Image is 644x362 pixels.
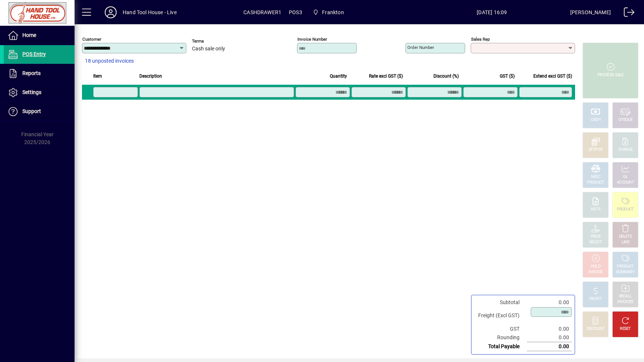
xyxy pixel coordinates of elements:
[589,296,602,302] div: PROFIT
[330,72,347,80] span: Quantity
[622,240,629,245] div: LINE
[617,264,634,269] div: PRODUCT
[620,326,631,332] div: RESET
[407,45,434,50] mat-label: Order number
[591,117,600,123] div: CASH
[617,207,634,212] div: PRODUCT
[471,37,490,42] mat-label: Sales rep
[587,326,604,332] div: DISCOUNT
[297,37,327,42] mat-label: Invoice number
[99,6,123,19] button: Profile
[4,26,75,45] a: Home
[617,299,633,305] div: INVOICES
[618,1,635,26] a: Logout
[433,72,459,80] span: Discount (%)
[474,298,527,307] td: Subtotal
[139,72,162,80] span: Description
[192,46,225,52] span: Cash sale only
[588,269,602,275] div: INVOICE
[500,72,515,80] span: GST ($)
[591,264,600,269] div: HOLD
[82,37,101,42] mat-label: Customer
[591,234,601,240] div: PRICE
[4,83,75,102] a: Settings
[533,72,572,80] span: Extend excl GST ($)
[4,102,75,121] a: Support
[322,6,344,18] span: Frankton
[310,6,347,19] span: Frankton
[93,72,102,80] span: Item
[570,6,611,18] div: [PERSON_NAME]
[619,294,632,299] div: RECALL
[192,39,237,44] span: Terms
[474,325,527,333] td: GST
[474,307,527,325] td: Freight (Excl GST)
[618,147,633,153] div: CHARGE
[589,147,603,153] div: EFTPOS
[589,240,602,245] div: SELECT
[289,6,302,18] span: POS3
[22,108,41,114] span: Support
[587,180,604,185] div: PRODUCT
[82,54,137,68] button: 18 unposted invoices
[527,342,572,351] td: 0.00
[619,234,632,240] div: DELETE
[123,6,177,18] div: Hand Tool House - Live
[474,342,527,351] td: Total Payable
[85,57,134,65] span: 18 unposted invoices
[591,174,600,180] div: MISC
[22,51,46,57] span: POS Entry
[597,72,624,78] div: PROCESS SALE
[527,333,572,342] td: 0.00
[617,180,634,185] div: ACCOUNT
[527,298,572,307] td: 0.00
[22,32,36,38] span: Home
[623,174,628,180] div: GL
[22,70,41,76] span: Reports
[474,333,527,342] td: Rounding
[527,325,572,333] td: 0.00
[414,6,570,18] span: [DATE] 16:09
[591,207,600,212] div: NOTE
[22,89,41,95] span: Settings
[243,6,281,18] span: CASHDRAWER1
[4,64,75,83] a: Reports
[369,72,403,80] span: Rate excl GST ($)
[616,269,635,275] div: SUMMARY
[618,117,632,123] div: CHEQUE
